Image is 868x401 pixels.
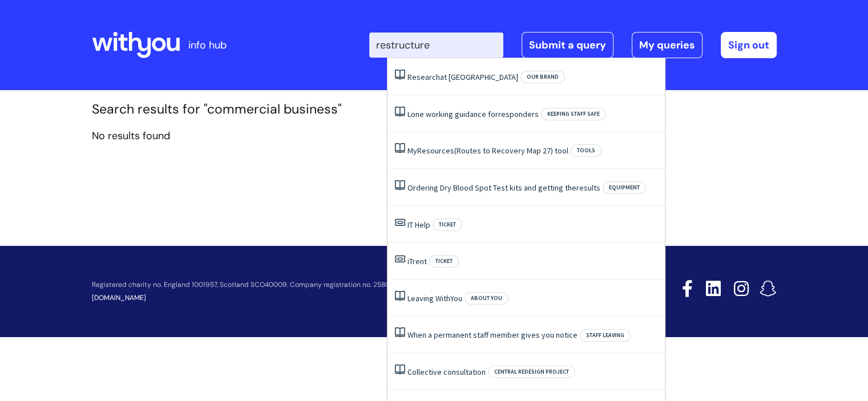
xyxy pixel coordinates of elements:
a: Leaving WithYou [407,293,462,303]
span: Ticket [433,218,462,231]
input: Search [369,33,503,58]
div: | - [369,32,777,58]
span: Ticket [429,255,459,268]
span: results [576,183,600,193]
span: Resources [417,145,454,156]
p: Registered charity no. England 1001957, Scotland SCO40009. Company registration no. 2580377 [92,281,601,289]
a: IT Help [407,220,430,230]
p: No results found [92,127,777,145]
p: info hub [188,36,227,54]
span: responders [498,109,539,119]
a: Ordering Dry Blood Spot Test kits and getting theresults [407,183,600,193]
a: [DOMAIN_NAME] [92,293,146,302]
span: Keeping staff safe [541,108,606,120]
span: Our brand [520,71,565,83]
a: When a permanent staff member gives you notice [407,330,578,340]
span: Central redesign project [488,366,575,378]
h1: Search results for "commercial business" [92,102,777,118]
a: Collective consultation [407,367,486,377]
a: My queries [632,32,703,58]
a: iTrent [407,256,427,266]
a: Sign out [721,32,777,58]
span: Research [407,72,440,82]
a: Researchat [GEOGRAPHIC_DATA] [407,72,518,82]
span: Staff leaving [580,329,631,342]
a: Submit a query [522,32,613,58]
span: Tools [571,144,601,157]
a: Lone working guidance forresponders [407,109,539,119]
a: MyResources(Routes to Recovery Map 27) tool [407,145,568,156]
span: Equipment [603,181,646,194]
span: About you [465,292,508,305]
